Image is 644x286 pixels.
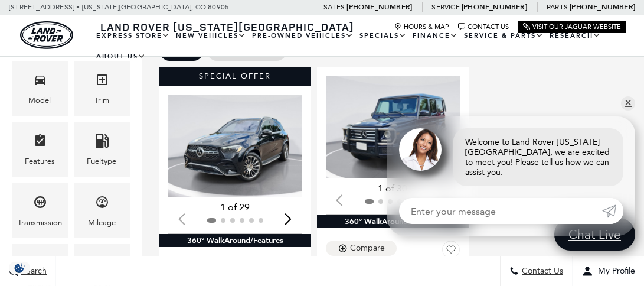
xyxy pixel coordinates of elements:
a: land-rover [20,21,73,49]
div: Mileage [88,216,116,229]
span: Trim [95,70,109,94]
button: Compare Vehicle [326,240,397,256]
div: MileageMileage [74,183,130,238]
a: Specials [357,25,410,46]
div: TransmissionTransmission [12,183,68,238]
a: Visit Our Jaguar Website [523,23,621,31]
div: 360° WalkAround/Features [159,234,311,247]
span: Land Rover [US_STATE][GEOGRAPHIC_DATA] [100,19,354,34]
a: About Us [93,46,149,67]
div: Fueltype [87,155,117,168]
div: Transmission [18,216,62,229]
a: Research [547,25,604,46]
a: Submit [602,198,623,224]
div: FeaturesFeatures [12,122,68,177]
span: Mileage [95,192,109,216]
div: 1 of 29 [168,201,302,214]
span: Transmission [33,192,47,216]
div: 360° WalkAround/Features [317,215,469,228]
span: Model [33,70,47,94]
span: Sales [323,3,345,11]
span: Engine [33,253,47,277]
input: Enter your message [399,198,602,224]
div: ModelModel [12,61,68,116]
div: TrimTrim [74,61,130,116]
div: 1 / 2 [168,95,305,197]
div: Special Offer [159,67,311,86]
a: Pre-Owned Vehicles [249,25,357,46]
nav: Main Navigation [93,25,626,67]
a: New Vehicles [173,25,249,46]
div: Model [29,94,51,107]
a: Finance [410,25,461,46]
span: My Profile [593,266,635,277]
a: [STREET_ADDRESS] • [US_STATE][GEOGRAPHIC_DATA], CO 80905 [9,3,229,11]
img: Land Rover [20,21,73,49]
div: 1 of 30 [326,182,460,195]
div: Trim [94,94,109,107]
div: Privacy Settings [6,262,33,274]
a: EXPRESS STORE [93,25,173,46]
img: Agent profile photo [399,128,442,171]
a: Land Rover [US_STATE][GEOGRAPHIC_DATA] [93,19,361,34]
span: Contact Us [519,266,563,277]
img: 2018 Mercedes-Benz G-Class G 550 1 [326,76,463,178]
span: Service [431,3,459,11]
a: Hours & Map [394,23,449,31]
span: Parts [547,3,568,11]
span: Color [95,253,109,277]
a: [PHONE_NUMBER] [462,2,527,12]
div: Compare [350,243,385,253]
a: Contact Us [458,23,509,31]
span: Features [33,131,47,155]
div: 1 / 2 [326,76,463,178]
div: Features [25,155,55,168]
div: FueltypeFueltype [74,122,130,177]
div: Next slide [280,206,296,232]
button: Save Vehicle [442,240,460,263]
a: [PHONE_NUMBER] [346,2,412,12]
a: [PHONE_NUMBER] [570,2,635,12]
div: Welcome to Land Rover [US_STATE][GEOGRAPHIC_DATA], we are excited to meet you! Please tell us how... [453,128,623,186]
a: Service & Parts [461,25,547,46]
span: Fueltype [95,131,109,155]
img: 2024 Mercedes-Benz GLE GLE 450 1 [168,95,305,197]
button: Open user profile menu [573,256,644,286]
